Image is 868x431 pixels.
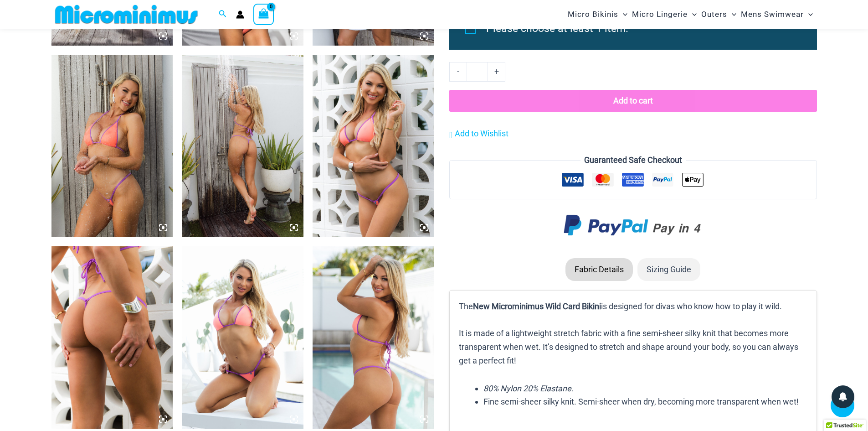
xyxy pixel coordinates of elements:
a: Mens SwimwearMenu ToggleMenu Toggle [739,3,815,26]
li: Sizing Guide [637,258,700,281]
span: Menu Toggle [804,3,813,26]
a: View Shopping Cart, empty [253,4,274,25]
img: Wild Card Neon Bliss 312 Top 457 Micro 07 [182,55,303,237]
li: Please choose at least 1 item. [486,18,796,39]
button: Add to cart [449,90,817,112]
img: Wild Card Neon Bliss 312 Top 449 Thong 06 [182,246,303,429]
nav: Site Navigation [564,1,817,27]
a: OutersMenu ToggleMenu Toggle [699,3,739,26]
span: Outers [701,3,727,26]
img: Wild Card Neon Bliss 312 Top 449 Thong 02 [313,246,434,429]
b: New Microminimus Wild Card Bikini [473,301,601,311]
img: MM SHOP LOGO FLAT [51,4,201,25]
input: Product quantity [467,62,488,81]
a: Micro LingerieMenu ToggleMenu Toggle [630,3,699,26]
span: Menu Toggle [688,3,697,26]
a: + [488,62,505,81]
span: Mens Swimwear [741,3,804,26]
a: Search icon link [219,9,227,20]
li: Fine semi-sheer silky knit. Semi-sheer when dry, becoming more transparent when wet! [483,395,807,409]
img: Wild Card Neon Bliss 312 Top 457 Micro 06 [51,55,173,237]
em: 80% Nylon 20% Elastane. [483,384,574,393]
a: Account icon link [236,10,244,19]
a: Micro BikinisMenu ToggleMenu Toggle [565,3,630,26]
span: Micro Bikinis [568,3,618,26]
li: Fabric Details [565,258,633,281]
p: The is designed for divas who know how to play it wild. It is made of a lightweight stretch fabri... [459,300,807,368]
legend: Guaranteed Safe Checkout [580,153,686,167]
span: Menu Toggle [727,3,736,26]
span: Micro Lingerie [632,3,688,26]
a: Add to Wishlist [449,127,508,140]
span: Menu Toggle [618,3,627,26]
a: - [449,62,467,81]
span: Add to Wishlist [455,129,508,138]
img: Wild Card Neon Bliss 312 Top 457 Micro 05 [51,246,173,429]
img: Wild Card Neon Bliss 312 Top 457 Micro 01 [313,55,434,237]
